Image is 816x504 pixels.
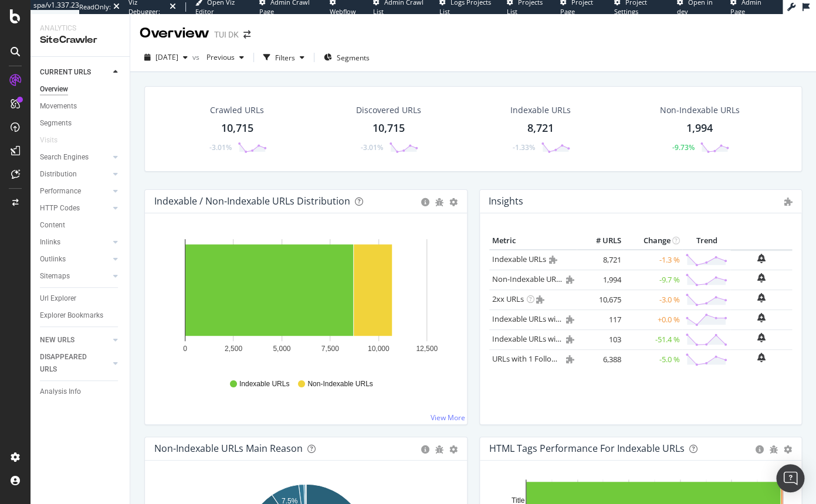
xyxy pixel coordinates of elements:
[492,353,578,364] a: URLs with 1 Follow Inlink
[431,413,465,423] a: View More
[79,2,111,12] div: ReadOnly:
[40,253,110,265] a: Outlinks
[770,445,778,454] div: bug
[40,253,66,265] div: Outlinks
[624,250,682,270] td: -1.3 %
[40,202,110,214] a: HTTP Codes
[492,314,590,324] a: Indexable URLs with Bad H1
[307,379,373,389] span: Non-Indexable URLs
[275,53,295,63] div: Filters
[492,294,524,304] a: 2xx URLs
[757,313,766,322] div: bell-plus
[140,48,192,67] button: [DATE]
[40,33,120,47] div: SiteCrawler
[183,345,187,353] text: 0
[154,442,303,454] div: Non-Indexable URLs Main Reason
[40,117,72,130] div: Segments
[566,315,574,323] i: Admin
[757,293,766,302] div: bell-plus
[40,66,110,79] a: CURRENT URLS
[259,48,309,67] button: Filters
[40,66,91,79] div: CURRENT URLS
[40,292,121,305] a: Url Explorer
[510,104,570,116] div: Indexable URLs
[492,333,620,344] a: Indexable URLs with Bad Description
[40,151,110,164] a: Search Engines
[40,236,110,248] a: Inlinks
[319,48,374,67] button: Segments
[40,270,70,282] div: Sitemaps
[40,334,75,346] div: NEW URLS
[40,100,77,113] div: Movements
[489,442,685,454] div: HTML Tags Performance for Indexable URLs
[273,345,290,353] text: 5,000
[40,270,110,282] a: Sitemaps
[40,202,80,214] div: HTTP Codes
[624,290,682,309] td: -3.0 %
[209,142,232,152] div: -3.01%
[155,52,178,62] span: 2025 Sep. 12th
[682,232,730,250] th: Trend
[214,29,239,40] div: TUI DK
[489,193,523,209] h4: Insights
[624,270,682,290] td: -9.7 %
[40,236,60,248] div: Inlinks
[40,309,103,322] div: Explorer Bookmarks
[243,30,250,39] div: arrow-right-arrow-left
[373,121,405,136] div: 10,715
[202,52,235,62] span: Previous
[40,134,69,147] a: Visits
[624,349,682,369] td: -5.0 %
[489,232,577,250] th: Metric
[40,334,110,346] a: NEW URLS
[40,117,121,130] a: Segments
[421,445,429,454] div: circle-info
[40,309,121,322] a: Explorer Bookmarks
[40,185,110,197] a: Performance
[40,168,77,181] div: Distribution
[577,250,624,270] td: 8,721
[577,329,624,349] td: 103
[40,185,81,197] div: Performance
[361,142,383,152] div: -3.01%
[140,23,209,43] div: Overview
[449,198,458,206] div: gear
[757,254,766,263] div: bell-plus
[225,345,242,353] text: 2,500
[40,100,121,113] a: Movements
[40,151,89,164] div: Search Engines
[757,353,766,362] div: bell-plus
[624,329,682,349] td: -51.4 %
[321,345,339,353] text: 7,500
[202,48,249,67] button: Previous
[757,273,766,282] div: bell-plus
[435,198,443,206] div: bug
[577,290,624,309] td: 10,675
[624,309,682,329] td: +0.0 %
[40,351,110,376] a: DISAPPEARED URLS
[672,142,694,152] div: -9.73%
[513,142,535,152] div: -1.33%
[566,275,574,284] i: Admin
[40,134,57,147] div: Visits
[40,219,121,231] a: Content
[356,104,421,116] div: Discovered URLs
[757,333,766,342] div: bell-plus
[449,445,458,454] div: gear
[566,355,574,363] i: Admin
[784,445,792,454] div: gear
[368,345,390,353] text: 10,000
[40,83,68,96] div: Overview
[686,121,713,136] div: 1,994
[577,309,624,329] td: 117
[40,168,110,181] a: Distribution
[40,386,81,398] div: Analysis Info
[40,219,65,231] div: Content
[337,53,370,63] span: Segments
[330,7,356,16] span: Webflow
[776,464,804,492] div: Open Intercom Messenger
[756,445,764,454] div: circle-info
[40,83,121,96] a: Overview
[549,256,557,264] i: Admin
[210,104,264,116] div: Crawled URLs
